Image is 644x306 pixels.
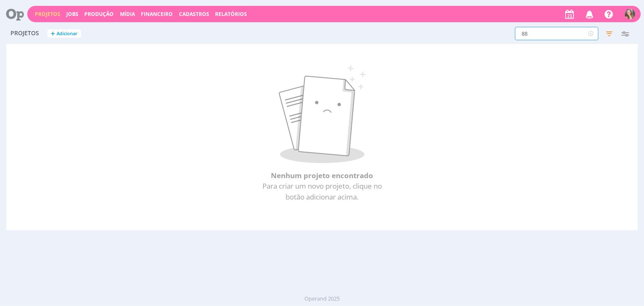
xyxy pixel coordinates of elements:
[28,181,616,202] p: Para criar um novo projeto, clique no botão adicionar acima.
[47,29,81,38] button: +Adicionar
[64,11,81,18] button: Jobs
[120,10,135,18] a: Mídia
[215,10,247,18] a: Relatórios
[117,11,138,18] button: Mídia
[82,11,116,18] button: Produção
[66,10,78,18] a: Jobs
[84,10,114,18] a: Produção
[279,65,366,163] img: Sem resultados
[177,11,212,18] button: Cadastros
[32,11,63,18] button: Projetos
[213,11,249,18] button: Relatórios
[625,9,635,19] img: G
[24,62,620,213] div: Nenhum projeto encontrado
[57,31,78,36] span: Adicionar
[515,27,598,40] input: Busca
[624,7,636,21] button: G
[35,10,60,18] a: Projetos
[138,11,175,18] button: Financeiro
[141,10,173,18] a: Financeiro
[179,10,209,18] span: Cadastros
[10,30,39,37] span: Projetos
[51,29,55,38] span: +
